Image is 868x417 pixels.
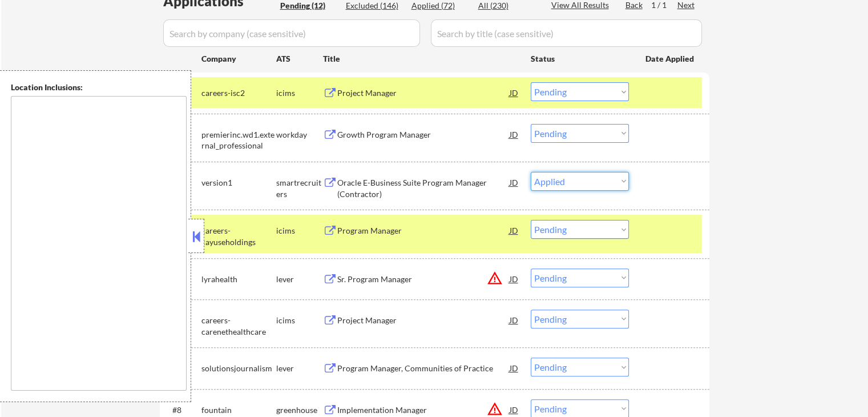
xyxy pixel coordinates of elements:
button: warning_amber [487,401,503,417]
div: workday [276,129,323,141]
div: solutionsjournalism [201,363,276,374]
div: smartrecruiters [276,177,323,199]
div: greenhouse [276,404,323,416]
div: Sr. Program Manager [337,274,510,285]
div: Program Manager [337,225,510,236]
div: icims [276,87,323,99]
div: #8 [172,404,192,416]
div: Project Manager [337,87,510,99]
div: icims [276,315,323,326]
div: JD [508,82,520,103]
div: JD [508,310,520,330]
div: Location Inclusions: [11,82,187,93]
div: JD [508,172,520,193]
div: icims [276,225,323,236]
div: premierinc.wd1.external_professional [201,129,276,151]
div: Oracle E-Business Suite Program Manager (Contractor) [337,177,510,199]
div: lyrahealth [201,274,276,285]
div: Growth Program Manager [337,129,510,141]
div: lever [276,363,323,374]
input: Search by company (case sensitive) [163,19,420,47]
div: careers-cayuseholdings [201,225,276,247]
div: Status [531,48,629,69]
input: Search by title (case sensitive) [431,19,702,47]
div: Program Manager, Communities of Practice [337,363,510,374]
div: JD [508,220,520,240]
div: Project Manager [337,315,510,326]
div: Implementation Manager [337,404,510,416]
div: Title [323,53,520,65]
div: JD [508,268,520,289]
div: Date Applied [645,53,696,65]
div: careers-carenethealthcare [201,315,276,337]
div: Company [201,53,276,65]
div: careers-isc2 [201,87,276,99]
div: fountain [201,404,276,416]
div: JD [508,358,520,378]
div: ATS [276,53,323,65]
div: JD [508,124,520,145]
button: warning_amber [487,270,503,286]
div: lever [276,274,323,285]
div: version1 [201,177,276,189]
